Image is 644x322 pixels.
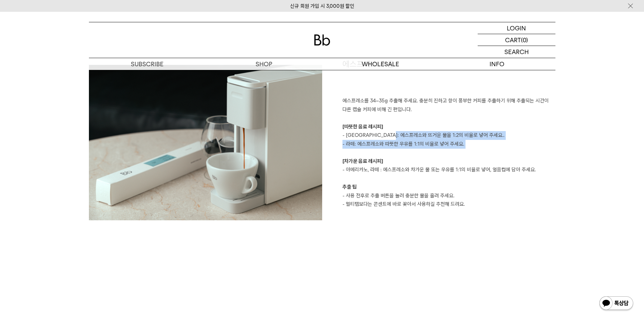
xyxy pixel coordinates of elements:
[504,46,529,58] p: SEARCH
[89,65,322,220] img: 8a3f46aeefda6923242ecde23de17bd5_182009.jpg
[342,192,555,209] p: - 사용 전후로 추출 버튼을 눌러 충분한 물을 흘려 주세요. - 멀티탭보다는 콘센트에 바로 꽂아서 사용하길 추천해 드려요.
[439,58,555,70] p: INFO
[206,58,322,70] a: SHOP
[478,34,555,46] a: CART (0)
[290,3,354,9] a: 신규 회원 가입 시 3,000원 할인
[478,22,555,34] a: LOGIN
[342,58,555,97] h1: 에스프레소 추출
[507,22,526,34] p: LOGIN
[314,34,330,46] img: 로고
[505,34,521,46] p: CART
[599,296,634,312] img: 카카오톡 채널 1:1 채팅 버튼
[89,58,206,70] a: SUBSCRIBE
[342,184,357,190] b: 추출 팁
[322,58,439,70] p: WHOLESALE
[521,34,528,46] p: (0)
[342,97,555,174] p: 에스프레소를 34~35g 추출해 주세요. 충분히 진하고 향이 풍부한 커피를 추출하기 위해 추출되는 시간이 다른 캡슐 커피에 비해 긴 편입니다. - [GEOGRAPHIC_DAT...
[342,124,383,130] b: [따뜻한 음료 레시피]
[342,158,383,164] b: [차가운 음료 레시피]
